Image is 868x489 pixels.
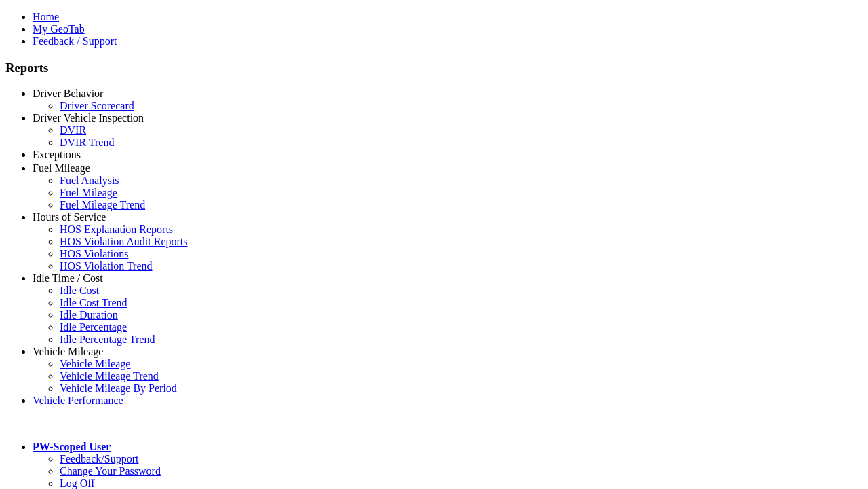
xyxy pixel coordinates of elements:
a: HOS Violation Audit Reports [60,236,188,247]
a: HOS Violation Trend [60,260,153,272]
h3: Reports [5,60,863,75]
a: Vehicle Performance [33,395,123,406]
a: Fuel Mileage [33,162,90,174]
a: Vehicle Mileage [60,358,130,369]
a: Vehicle Mileage Trend [60,370,159,382]
a: Fuel Analysis [60,175,119,186]
a: Change Your Password [60,465,161,477]
a: Idle Cost [60,285,99,296]
a: Driver Scorecard [60,100,134,111]
a: Feedback/Support [60,453,138,465]
a: Idle Duration [60,309,118,321]
a: Log Off [60,477,95,489]
a: Feedback / Support [33,35,117,47]
a: Fuel Mileage [60,187,117,198]
a: Idle Cost Trend [60,297,127,308]
a: Driver Vehicle Inspection [33,112,144,124]
a: Idle Percentage [60,321,127,333]
a: My GeoTab [33,23,85,35]
a: Critical Engine Events [60,161,158,173]
a: Idle Percentage Trend [60,333,155,345]
a: Driver Behavior [33,88,103,99]
a: Vehicle Mileage [33,346,103,357]
a: DVIR [60,124,86,136]
a: DVIR Trend [60,137,114,148]
a: HOS Explanation Reports [60,223,173,235]
a: HOS Violations [60,248,128,259]
a: Vehicle Mileage By Period [60,382,177,394]
a: PW-Scoped User [33,441,111,452]
a: Fuel Mileage Trend [60,199,145,211]
a: Exceptions [33,149,81,160]
a: Home [33,11,59,22]
a: Idle Time / Cost [33,272,103,284]
a: Hours of Service [33,211,106,223]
